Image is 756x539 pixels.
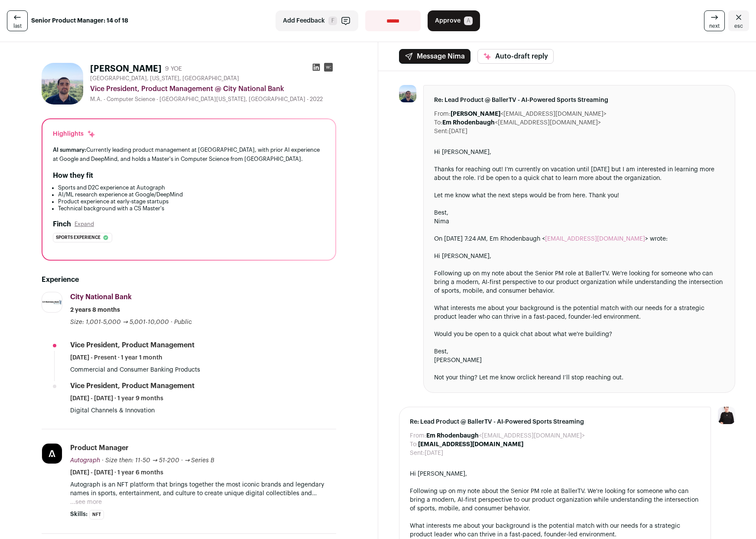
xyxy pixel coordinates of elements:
span: · [181,456,183,465]
span: F [328,16,337,25]
span: Size: 1,001-5,000 → 5,001-10,000 [70,319,169,325]
li: Product experience at early-stage startups [58,198,325,205]
li: NFT [89,510,104,519]
span: esc [734,23,743,29]
button: Add Feedback F [276,10,358,31]
dd: <[EMAIL_ADDRESS][DOMAIN_NAME]> [442,118,601,127]
li: AI/ML research experience at Google/DeepMind [58,191,325,198]
dt: From: [434,110,451,118]
div: Vice President, Product Management [70,340,195,350]
a: next [704,10,725,31]
div: Let me know what the next steps would be from here. Thank you! [434,191,725,200]
b: Em Rhodenbaugh [426,433,479,439]
button: Expand [75,221,94,228]
b: [EMAIL_ADDRESS][DOMAIN_NAME] [418,441,523,448]
dt: To: [434,118,442,127]
button: Message Nima [399,49,470,64]
span: Skills: [70,510,88,519]
div: Hi [PERSON_NAME], Following up on my note about the Senior PM role at BallerTV. We're looking for... [434,252,725,382]
blockquote: On [DATE] 7:24 AM, Em Rhodenbaugh < > wrote: [434,235,725,252]
a: Close [728,10,749,31]
dt: Sent: [434,127,449,136]
div: Nima [434,217,725,226]
img: 1f32737370d3dc5fa42d7c01757186eccb4cb70efdcf0cd971aca72244104ba4.jpg [399,85,416,102]
span: last [13,23,22,29]
dt: From: [410,431,426,440]
dd: <[EMAIL_ADDRESS][DOMAIN_NAME]> [451,110,607,118]
span: City National Bank [70,294,132,301]
b: Em Rhodenbaugh [442,120,495,126]
span: [GEOGRAPHIC_DATA], [US_STATE], [GEOGRAPHIC_DATA] [90,75,239,82]
div: M.A. - Computer Science - [GEOGRAPHIC_DATA][US_STATE], [GEOGRAPHIC_DATA] - 2022 [90,96,336,103]
span: · [171,318,172,327]
dd: [DATE] [449,127,467,136]
span: Re: Lead Product @ BallerTV - AI-Powered Sports Streaming [434,96,725,105]
a: [EMAIL_ADDRESS][DOMAIN_NAME] [545,236,645,242]
div: Highlights [53,130,96,138]
span: [DATE] - [DATE] · 1 year 6 months [70,468,163,477]
div: 9 YOE [165,65,182,73]
dt: Sent: [410,449,425,457]
li: Sports and D2C experience at Autograph [58,184,325,191]
span: AI summary: [53,147,86,153]
img: 750b7f9e4058e752e0883c33e5a15afde9cfe122eeb7666ece7e5fb4869deb13.jpg [42,300,62,305]
a: click here [522,375,550,381]
span: [DATE] - Present · 1 year 1 month [70,353,162,362]
span: Approve [435,16,461,25]
a: last [7,10,28,31]
span: → Series B [185,457,215,464]
li: Technical background with a CS Master's [58,205,325,212]
img: 9240684-medium_jpg [718,407,735,424]
span: Re: Lead Product @ BallerTV - AI-Powered Sports Streaming [410,418,701,426]
dt: To: [410,440,418,449]
span: Sports experience [56,233,101,242]
h1: [PERSON_NAME] [90,63,162,75]
p: Digital Channels & Innovation [70,406,336,415]
span: Autograph [70,457,100,464]
div: Vice President, Product Management @ City National Bank [90,84,336,94]
span: [DATE] - [DATE] · 1 year 9 months [70,394,163,403]
div: Best, [434,209,725,217]
p: Commercial and Consumer Banking Products [70,366,336,374]
img: 1f32737370d3dc5fa42d7c01757186eccb4cb70efdcf0cd971aca72244104ba4.jpg [42,63,83,105]
img: b1efbf8b31b474e4cd17e92e75c6ea7546e5cf618a4df87f0ed20f826c30e24b.jpg [42,444,62,464]
h2: How they fit [53,170,93,181]
strong: Senior Product Manager: 14 of 18 [31,16,128,25]
div: Hi [PERSON_NAME], [434,148,725,382]
b: [PERSON_NAME] [451,111,500,117]
span: A [464,16,473,25]
button: Approve A [428,10,480,31]
h2: Finch [53,219,71,229]
dd: <[EMAIL_ADDRESS][DOMAIN_NAME]> [426,431,585,440]
div: Vice President, Product Management [70,381,195,391]
button: Auto-draft reply [477,49,554,64]
div: Product Manager [70,443,129,453]
div: Thanks for reaching out! I’m currently on vacation until [DATE] but I am interested in learning m... [434,165,725,183]
button: ...see more [70,498,102,506]
span: next [709,23,720,29]
p: Autograph is an NFT platform that brings together the most iconic brands and legendary names in s... [70,480,336,498]
div: Currently leading product management at [GEOGRAPHIC_DATA], with prior AI experience at Google and... [53,145,325,163]
h2: Experience [42,274,336,285]
span: 2 years 8 months [70,306,120,314]
span: · Size then: 11-50 → 51-200 [102,457,179,464]
span: Add Feedback [283,16,325,25]
span: Public [174,319,192,325]
dd: [DATE] [425,449,443,457]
